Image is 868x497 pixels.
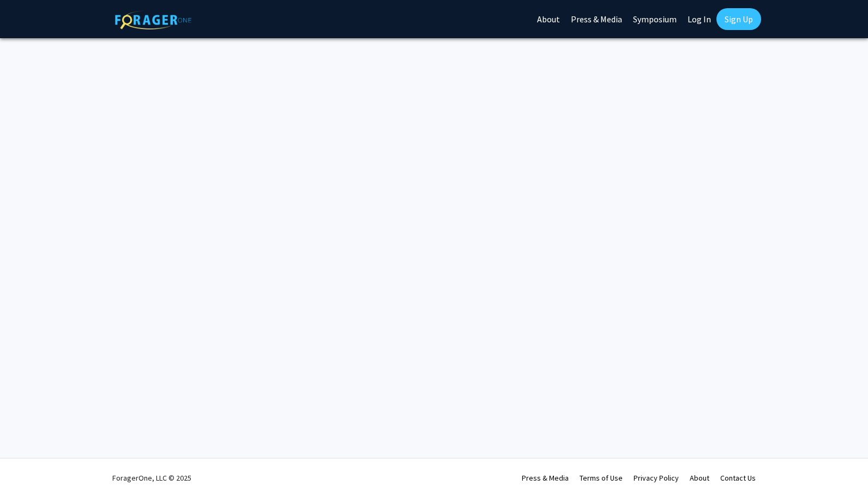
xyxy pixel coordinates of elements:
[580,473,623,483] a: Terms of Use
[115,10,191,29] img: ForagerOne Logo
[690,473,709,483] a: About
[522,473,569,483] a: Press & Media
[720,473,756,483] a: Contact Us
[112,459,191,497] div: ForagerOne, LLC © 2025
[634,473,679,483] a: Privacy Policy
[716,8,761,30] a: Sign Up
